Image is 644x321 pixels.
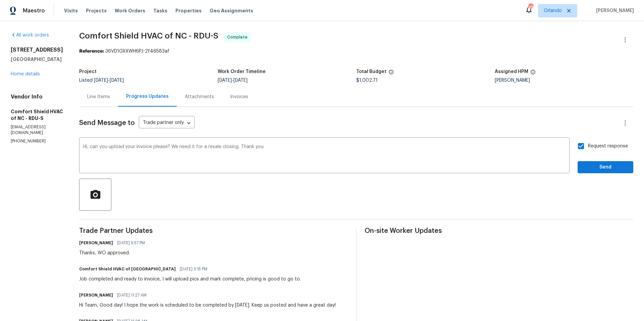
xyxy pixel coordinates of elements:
span: The total cost of line items that have been proposed by Opendoor. This sum includes line items th... [388,69,394,78]
span: Visits [64,7,78,14]
div: Hi Team, Good day! I hope the work is scheduled to be completed by [DATE]. Keep us posted and hav... [79,302,336,309]
a: Home details [11,72,40,76]
span: The hpm assigned to this work order. [530,69,536,78]
span: On-site Worker Updates [365,228,633,234]
button: Send [578,161,633,174]
div: Thanks, WO approved. [79,250,149,256]
p: [EMAIL_ADDRESS][DOMAIN_NAME] [11,124,63,136]
span: Tasks [153,8,167,13]
h4: Vendor Info [11,93,63,100]
p: [PHONE_NUMBER] [11,138,63,144]
div: Job completed and ready to invoice, I will upload pics and mark complete, pricing is good to go to. [79,276,301,282]
span: Projects [86,7,107,14]
div: Line Items [87,93,110,100]
span: [DATE] 5:57 PM [117,240,145,246]
h5: [GEOGRAPHIC_DATA] [11,56,63,63]
span: Request response [588,143,628,150]
div: 48 [528,4,533,11]
h5: Assigned HPM [495,69,528,74]
h6: Comfort Shield HVAC of [GEOGRAPHIC_DATA] [79,266,176,272]
b: Reference: [79,49,104,54]
span: [DATE] [233,78,248,83]
span: $1,002.71 [356,78,378,83]
span: [DATE] [94,78,108,83]
span: Maestro [23,7,45,14]
span: Properties [175,7,202,14]
span: - [218,78,248,83]
span: Work Orders [115,7,145,14]
span: [DATE] 3:15 PM [180,266,207,272]
textarea: Hi, can you upload your invoice please? We need it for a resale closing. Thank you [83,144,566,168]
span: Listed [79,78,124,83]
div: Trade partner only [139,118,195,129]
h5: Comfort Shield HVAC of NC - RDU-S [11,108,63,122]
h5: Work Order Timeline [218,69,266,74]
span: Comfort Shield HVAC of NC - RDU-S [79,32,218,40]
div: 36VD1GXXWH6PJ-2f46583af [79,48,633,55]
div: Progress Updates [126,93,169,100]
a: All work orders [11,33,49,38]
span: Send [583,163,628,172]
span: Trade Partner Updates [79,228,348,234]
h5: Total Budget [356,69,386,74]
span: Send Message to [79,120,135,126]
span: [DATE] [218,78,232,83]
span: [DATE] 11:27 AM [117,292,147,299]
h5: Project [79,69,97,74]
span: Complete [227,34,250,41]
span: - [94,78,124,83]
span: [PERSON_NAME] [593,7,634,14]
h6: [PERSON_NAME] [79,240,113,246]
div: Invoices [230,93,248,100]
span: [DATE] [110,78,124,83]
div: Attachments [185,93,214,100]
h2: [STREET_ADDRESS] [11,47,63,53]
span: Orlando [544,7,562,14]
h6: [PERSON_NAME] [79,292,113,299]
span: Geo Assignments [210,7,253,14]
div: [PERSON_NAME] [495,78,633,83]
